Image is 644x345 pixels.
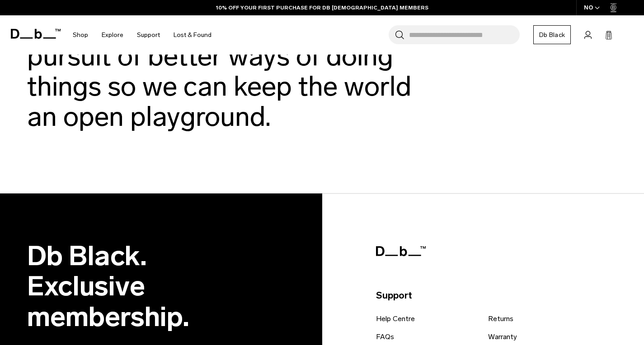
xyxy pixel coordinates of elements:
[66,15,218,55] nav: Main Navigation
[488,331,517,342] a: Warranty
[27,241,271,331] h2: Db Black. Exclusive membership.
[137,19,160,51] a: Support
[376,313,415,324] a: Help Centre
[376,288,622,303] p: Support
[216,4,428,12] a: 10% OFF YOUR FIRST PURCHASE FOR DB [DEMOGRAPHIC_DATA] MEMBERS
[102,19,123,51] a: Explore
[376,331,394,342] a: FAQs
[174,19,212,51] a: Lost & Found
[533,25,571,44] a: Db Black
[73,19,88,51] a: Shop
[488,313,513,324] a: Returns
